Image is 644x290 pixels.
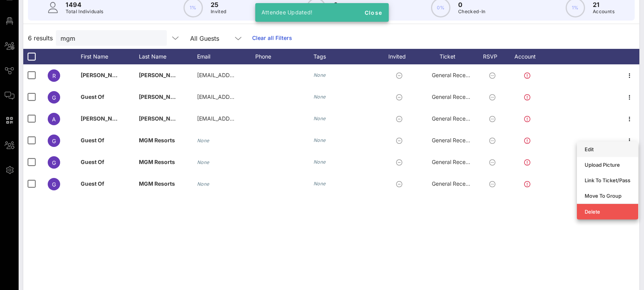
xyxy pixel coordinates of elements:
div: Link To Ticket/Pass [585,177,630,183]
span: R [52,72,56,79]
span: Guest Of [81,180,104,187]
span: [PERSON_NAME] [81,72,126,78]
div: RSVP [480,49,507,64]
span: Guest Of [81,159,104,165]
span: General Reception [432,137,478,143]
span: G [52,94,56,101]
span: G [52,181,56,188]
div: Upload Picture [585,162,630,168]
span: MGM Resorts [139,137,175,143]
span: [EMAIL_ADDRESS][DOMAIN_NAME] [197,115,291,122]
span: [EMAIL_ADDRESS][DOMAIN_NAME] [197,72,291,78]
span: [PERSON_NAME] [81,115,126,122]
span: [PERSON_NAME] [139,115,185,122]
span: General Reception [432,180,478,187]
i: None [313,181,326,186]
span: G [52,138,56,144]
p: Checked-In [458,8,486,16]
div: Ticket [422,49,480,64]
div: Email [197,49,255,64]
a: Clear all Filters [252,34,292,42]
i: None [197,138,209,143]
div: All Guests [190,35,219,42]
button: Close [361,5,386,19]
div: Delete [585,209,630,215]
span: G [52,159,56,166]
p: Total Individuals [66,8,104,16]
span: Attendee Updated! [261,9,312,16]
span: A [52,116,56,123]
i: None [313,72,326,78]
span: [PERSON_NAME] [139,93,185,100]
span: MGM Resorts [139,159,175,165]
p: Accounts [593,8,615,16]
i: None [197,159,209,165]
span: Close [364,9,383,16]
span: General Reception [432,159,478,165]
div: Invited [379,49,422,64]
i: None [313,159,326,165]
div: Tags [313,49,379,64]
span: [EMAIL_ADDRESS][DOMAIN_NAME] [197,93,291,100]
i: None [313,94,326,100]
i: None [197,181,209,187]
div: Phone [255,49,313,64]
i: None [313,116,326,121]
span: [PERSON_NAME] [139,72,185,78]
div: Account [507,49,550,64]
div: Move To Group [585,193,630,199]
span: MGM Resorts [139,180,175,187]
span: General Reception [432,72,478,78]
div: Last Name [139,49,197,64]
span: Guest Of [81,93,104,100]
span: General Reception [432,93,478,100]
span: General Reception [432,115,478,122]
span: Guest Of [81,137,104,143]
p: Invited [211,8,227,16]
div: Edit [585,146,630,152]
span: 6 results [28,33,53,43]
div: All Guests [185,30,248,46]
div: First Name [81,49,139,64]
i: None [313,137,326,143]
